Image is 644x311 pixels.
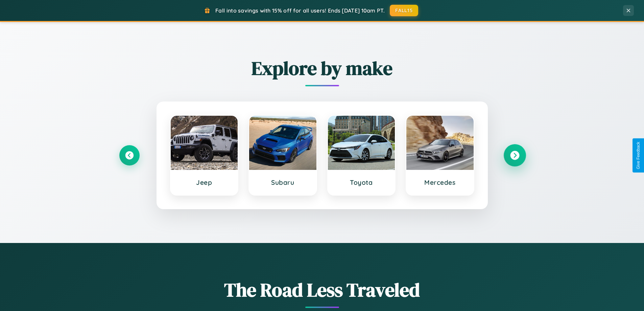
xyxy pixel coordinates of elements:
[256,178,310,186] h3: Subaru
[119,277,525,303] h1: The Road Less Traveled
[119,55,525,81] h2: Explore by make
[636,142,641,169] div: Give Feedback
[177,178,231,186] h3: Jeep
[413,178,467,186] h3: Mercedes
[390,5,418,16] button: FALL15
[215,7,385,14] span: Fall into savings with 15% off for all users! Ends [DATE] 10am PT.
[335,178,388,186] h3: Toyota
